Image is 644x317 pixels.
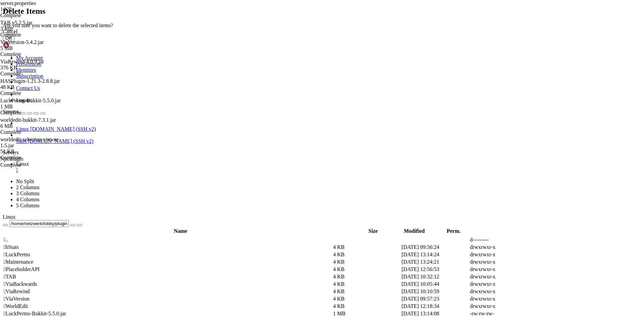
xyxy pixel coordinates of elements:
[0,12,67,18] div: Complete
[0,155,67,161] div: Complete
[0,51,67,57] div: Complete
[0,0,36,6] span: server.properties
[0,117,56,123] span: worldedit-bukkit-7.3.1.jar
[0,59,44,64] span: ViaRewind-4.0.9.jar
[0,129,67,135] div: Complete
[0,137,67,155] span: worldedit-selection-viewer-1.5.jar
[0,123,67,129] div: 6 MB
[0,84,67,90] div: 48 KB
[0,6,67,12] div: 1 KB
[0,39,67,51] span: ViaVersion-5.4.2.jar
[0,110,67,116] div: Complete
[0,117,67,129] span: worldedit-bukkit-7.3.1.jar
[0,149,67,155] div: 51 KB
[0,20,33,25] span: TAB v5.2.5.jar
[0,162,67,168] div: Complete
[0,45,67,51] div: 5 MB
[0,78,60,84] span: HASPlugin-1.21.3-2.8.8.jar
[0,104,67,110] div: 1 MB
[0,32,67,38] div: Complete
[0,65,67,71] div: 376 KB
[0,156,23,162] span: NpcPlugin
[0,59,67,71] span: ViaRewind-4.0.9.jar
[0,98,61,103] span: LuckPerms-Bukkit-5.5.0.jar
[0,71,67,77] div: Complete
[0,78,67,90] span: HASPlugin-1.21.3-2.8.8.jar
[0,90,67,96] div: Complete
[0,137,60,148] span: worldedit-selection-viewer-1.5.jar
[0,0,67,12] span: server.properties
[0,39,44,45] span: ViaVersion-5.4.2.jar
[0,20,67,32] span: TAB v5.2.5.jar
[0,26,67,32] div: 3 MB
[0,98,67,110] span: LuckPerms-Bukkit-5.5.0.jar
